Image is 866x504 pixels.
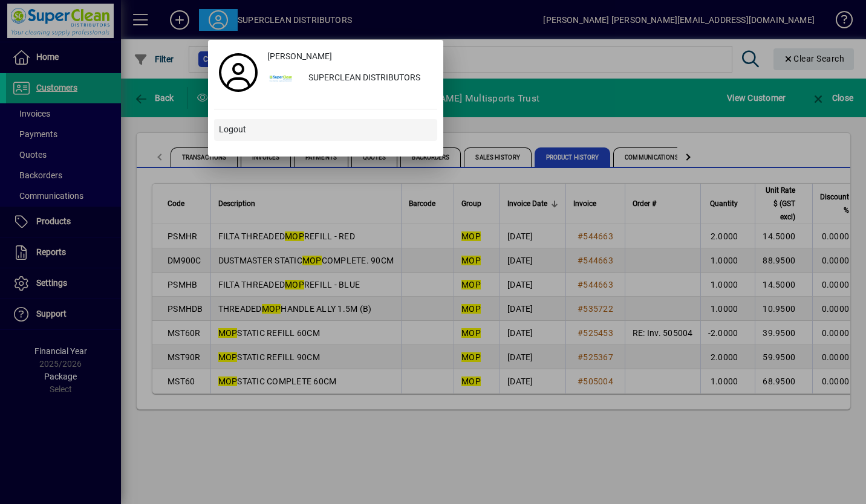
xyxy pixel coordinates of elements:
[267,50,332,63] span: [PERSON_NAME]
[299,68,437,89] div: SUPERCLEAN DISTRIBUTORS
[214,62,262,83] a: Profile
[219,123,246,136] span: Logout
[262,46,437,68] a: [PERSON_NAME]
[262,68,437,89] button: SUPERCLEAN DISTRIBUTORS
[214,119,437,141] button: Logout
